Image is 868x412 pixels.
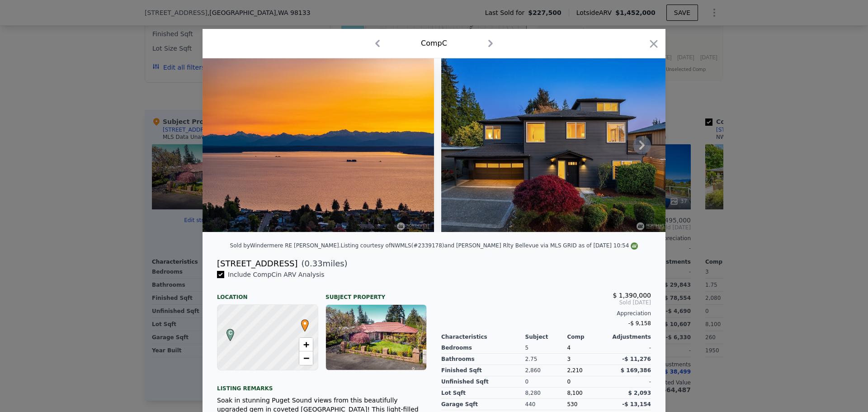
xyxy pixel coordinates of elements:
span: 0.33 [305,259,323,268]
div: Characteristics [441,333,525,341]
div: 2,860 [525,365,567,376]
span: 0 [567,379,571,385]
a: Zoom out [299,351,313,365]
span: -$ 13,154 [622,401,651,407]
div: Adjustments [609,333,651,341]
div: - [609,376,651,388]
div: Appreciation [441,310,651,317]
div: 3 [567,354,609,365]
div: Subject Property [325,286,427,301]
span: − [303,352,309,364]
div: Comp [567,333,609,341]
div: 0 [525,376,567,388]
img: NWMLS Logo [631,242,638,250]
div: Sold by Windermere RE [PERSON_NAME] . [230,242,341,249]
div: Bathrooms [441,354,525,365]
div: Unfinished Sqft [441,376,525,388]
span: -$ 9,158 [628,320,651,327]
span: Include Comp C in ARV Analysis [224,271,328,278]
span: ( miles) [297,257,347,270]
span: • [299,317,311,330]
span: 4 [567,345,571,351]
div: Garage Sqft [441,399,525,410]
img: Property Img [203,58,434,232]
div: 440 [525,399,567,410]
div: Listing remarks [217,378,427,392]
div: Bedrooms [441,342,525,354]
div: Lot Sqft [441,388,525,399]
div: • [299,319,304,325]
a: Zoom in [299,338,313,351]
div: Listing courtesy of NWMLS (#2339178) and [PERSON_NAME] Rlty Bellevue via MLS GRID as of [DATE] 10:54 [341,242,638,249]
div: C [224,329,230,334]
div: Subject [525,333,567,341]
span: 8,100 [567,390,582,396]
span: $ 1,390,000 [613,292,651,299]
span: -$ 11,276 [622,356,651,362]
img: Property Img [441,58,673,232]
div: Location [217,286,318,301]
span: Sold [DATE] [441,299,651,306]
span: + [303,339,309,350]
span: $ 2,093 [628,390,651,396]
span: 530 [567,401,577,407]
div: [STREET_ADDRESS] [217,257,297,270]
span: 2,210 [567,367,582,374]
div: Finished Sqft [441,365,525,376]
div: Comp C [421,38,447,49]
div: 8,280 [525,388,567,399]
div: - [609,342,651,354]
span: $ 169,386 [621,367,651,374]
span: C [224,329,236,337]
div: 2.75 [525,354,567,365]
div: 5 [525,342,567,354]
